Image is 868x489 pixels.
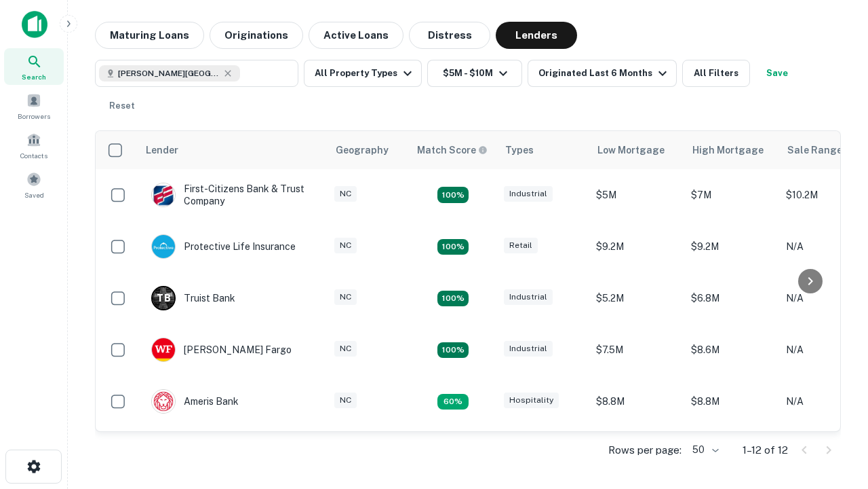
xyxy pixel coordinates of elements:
[684,376,779,427] td: $8.8M
[504,238,538,253] div: Retail
[309,22,403,49] button: Active Loans
[589,131,684,169] th: Low Mortgage
[684,427,779,479] td: $9.2M
[417,143,488,158] div: Capitalize uses an advanced AI algorithm to match your search with the best lender. The match sco...
[538,65,671,81] div: Originated Last 6 Months
[437,239,469,255] div: Matching Properties: 2, hasApolloMatch: undefined
[684,131,779,169] th: High Mortgage
[328,131,409,169] th: Geography
[608,442,682,458] p: Rows per page:
[505,142,534,158] div: Types
[138,131,328,169] th: Lender
[151,234,296,259] div: Protective Life Insurance
[589,324,684,376] td: $7.5M
[497,131,589,169] th: Types
[24,189,44,200] span: Saved
[151,338,292,362] div: [PERSON_NAME] Fargo
[157,291,170,306] p: T B
[334,289,357,305] div: NC
[692,142,764,158] div: High Mortgage
[589,221,684,272] td: $9.2M
[504,341,553,357] div: Industrial
[20,150,47,161] span: Contacts
[334,393,357,408] div: NC
[496,22,577,49] button: Lenders
[787,142,842,158] div: Sale Range
[4,88,64,124] a: Borrowers
[152,390,175,413] img: picture
[589,272,684,324] td: $5.2M
[684,169,779,221] td: $7M
[336,142,389,158] div: Geography
[334,238,357,253] div: NC
[684,324,779,376] td: $8.6M
[504,289,553,305] div: Industrial
[597,142,665,158] div: Low Mortgage
[152,338,175,361] img: picture
[146,142,178,158] div: Lender
[304,60,422,87] button: All Property Types
[743,442,788,458] p: 1–12 of 12
[22,71,46,82] span: Search
[22,11,47,38] img: capitalize-icon.png
[118,67,220,79] span: [PERSON_NAME][GEOGRAPHIC_DATA], [GEOGRAPHIC_DATA]
[504,393,559,408] div: Hospitality
[755,60,799,87] button: Save your search to get updates of matches that match your search criteria.
[589,169,684,221] td: $5M
[417,143,485,158] h6: Match Score
[684,221,779,272] td: $9.2M
[334,186,357,202] div: NC
[684,272,779,324] td: $6.8M
[528,60,677,87] button: Originated Last 6 Months
[589,376,684,427] td: $8.8M
[100,92,144,120] button: Reset
[152,183,175,206] img: picture
[210,22,303,49] button: Originations
[409,22,490,49] button: Distress
[800,337,868,402] iframe: Chat Widget
[437,342,469,359] div: Matching Properties: 2, hasApolloMatch: undefined
[589,427,684,479] td: $9.2M
[151,286,235,310] div: Truist Bank
[687,440,721,460] div: 50
[682,60,750,87] button: All Filters
[4,166,64,203] a: Saved
[334,341,357,357] div: NC
[437,187,469,203] div: Matching Properties: 2, hasApolloMatch: undefined
[504,186,553,202] div: Industrial
[4,48,64,85] a: Search
[151,389,239,414] div: Ameris Bank
[4,127,64,164] a: Contacts
[152,235,175,258] img: picture
[18,111,50,122] span: Borrowers
[437,394,469,410] div: Matching Properties: 1, hasApolloMatch: undefined
[151,183,314,207] div: First-citizens Bank & Trust Company
[95,22,204,49] button: Maturing Loans
[409,131,497,169] th: Capitalize uses an advanced AI algorithm to match your search with the best lender. The match sco...
[437,291,469,307] div: Matching Properties: 3, hasApolloMatch: undefined
[427,60,522,87] button: $5M - $10M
